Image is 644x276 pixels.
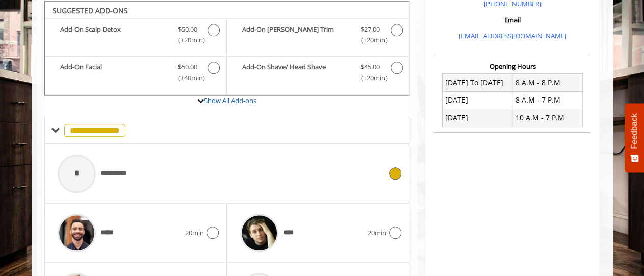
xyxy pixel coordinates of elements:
[172,72,202,83] span: (+40min )
[232,62,404,86] label: Add-On Shave/ Head Shave
[172,35,202,45] span: (+20min )
[360,24,380,35] span: $27.00
[53,6,128,15] b: SUGGESTED ADD-ONS
[232,24,404,48] label: Add-On Beard Trim
[355,72,385,83] span: (+20min )
[360,62,380,72] span: $45.00
[436,16,588,23] h3: Email
[50,24,221,48] label: Add-On Scalp Detox
[512,91,583,109] td: 8 A.M - 7 P.M
[185,228,204,238] span: 20min
[60,24,168,45] b: Add-On Scalp Detox
[512,109,583,127] td: 10 A.M - 7 P.M
[442,109,512,127] td: [DATE]
[60,62,168,83] b: Add-On Facial
[355,35,385,45] span: (+20min )
[368,228,387,238] span: 20min
[630,113,639,149] span: Feedback
[50,62,221,86] label: Add-On Facial
[178,62,197,72] span: $50.00
[458,31,566,40] a: [EMAIL_ADDRESS][DOMAIN_NAME]
[442,74,512,91] td: [DATE] To [DATE]
[242,24,350,45] b: Add-On [PERSON_NAME] Trim
[512,74,583,91] td: 8 A.M - 8 P.M
[442,91,512,109] td: [DATE]
[44,1,410,96] div: Buzz Cut/Senior Cut Add-onS
[204,96,256,105] a: Show All Add-ons
[625,103,644,172] button: Feedback - Show survey
[178,24,197,35] span: $50.00
[242,62,350,83] b: Add-On Shave/ Head Shave
[434,63,590,70] h3: Opening Hours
